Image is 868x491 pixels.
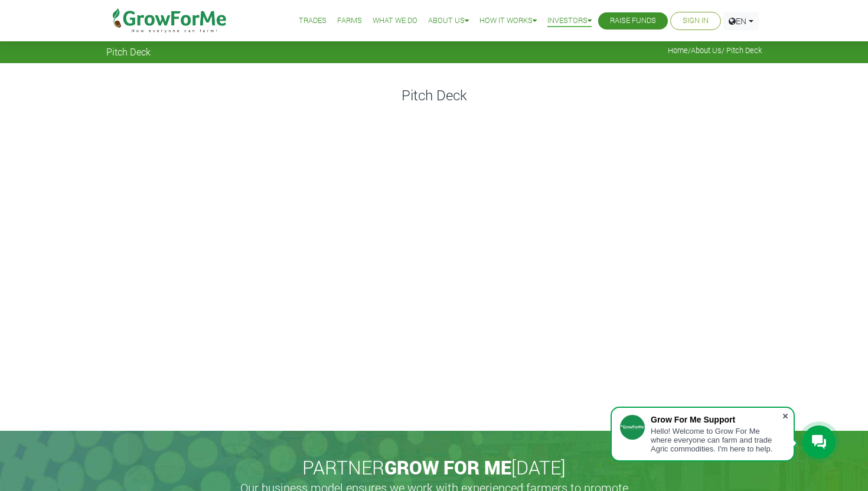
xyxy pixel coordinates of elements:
[651,427,782,453] div: Hello! Welcome to Grow For Me where everyone can farm and trade Agric commodities. I'm here to help.
[384,454,511,480] span: GROW FOR ME
[428,15,469,27] a: About Us
[547,15,592,27] a: Investors
[373,15,417,27] a: What We Do
[683,15,709,27] a: Sign In
[299,15,327,27] a: Trades
[668,45,688,55] a: Home
[610,15,656,27] a: Raise Funds
[111,456,757,479] h2: PARTNER [DATE]
[337,15,362,27] a: Farms
[106,87,762,104] h4: Pitch Deck
[106,46,151,57] span: Pitch Deck
[691,45,722,55] a: About Us
[668,46,762,55] span: / / Pitch Deck
[723,12,759,30] a: EN
[479,15,537,27] a: How it Works
[651,415,782,424] div: Grow For Me Support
